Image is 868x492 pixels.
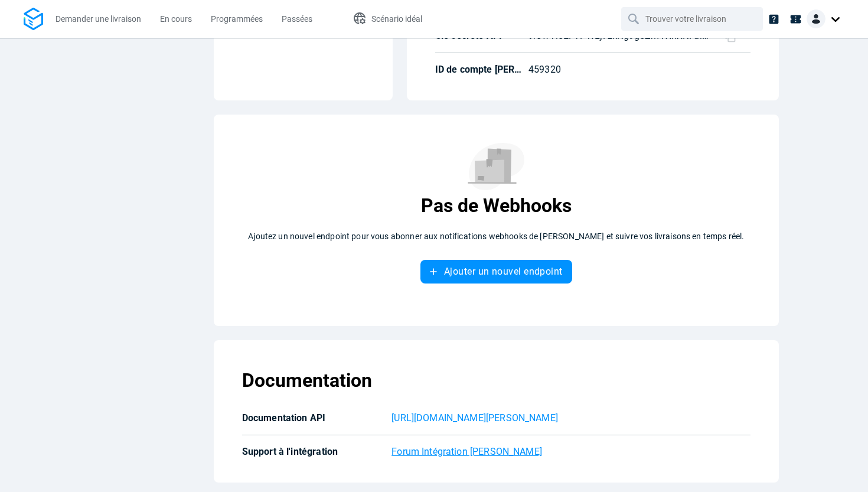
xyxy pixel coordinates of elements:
[371,14,422,24] span: Scénario idéal
[160,14,192,24] span: En cours
[391,445,750,459] a: Forum Intégration [PERSON_NAME]
[282,14,312,24] span: Passées
[391,411,750,425] a: [URL][DOMAIN_NAME][PERSON_NAME]
[24,8,43,31] img: Logo
[248,232,744,241] p: Ajoutez un nouvel endpoint pour vous abonner aux notifications webhooks de [PERSON_NAME] et suivr...
[421,194,572,217] p: Pas de Webhooks
[420,260,572,284] button: Ajouter un nouvel endpoint
[645,8,741,30] input: Trouver votre livraison
[528,63,697,77] p: 459320
[242,412,387,424] p: Documentation API
[242,369,372,392] p: Documentation
[242,446,387,458] p: Support à l'intégration
[468,143,524,190] img: No results found
[807,9,825,28] img: Client
[435,64,524,76] p: ID de compte [PERSON_NAME]
[444,267,563,276] span: Ajouter un nouvel endpoint
[211,14,263,24] span: Programmées
[56,14,141,24] span: Demander une livraison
